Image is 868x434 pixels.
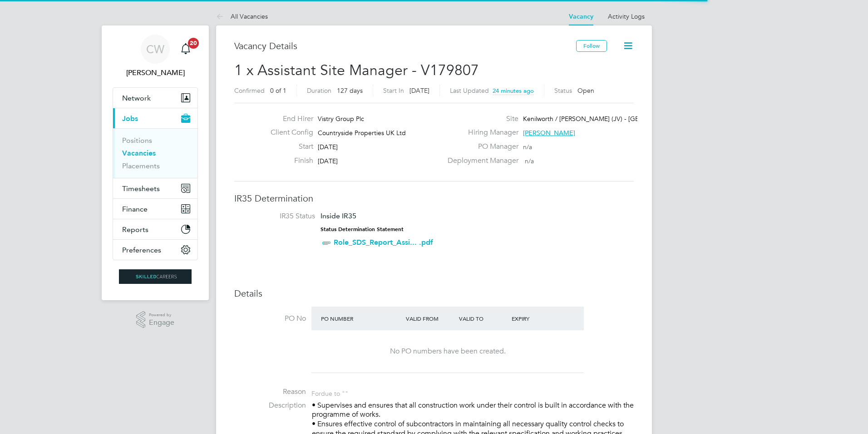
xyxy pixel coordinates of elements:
[113,128,197,178] div: Jobs
[113,108,197,128] button: Jobs
[509,310,562,327] div: Expiry
[149,319,174,327] span: Engage
[442,156,518,166] label: Deployment Manager
[122,114,138,123] span: Jobs
[102,25,209,300] nav: Main navigation
[409,86,429,95] span: [DATE]
[525,157,534,165] span: n/a
[234,86,265,95] label: Confirmed
[113,88,197,108] button: Network
[234,61,479,79] span: 1 x Assistant Site Manager - V179807
[243,212,315,221] label: IR35 Status
[136,311,175,328] a: Powered byEngage
[337,86,363,95] span: 127 days
[318,115,364,123] span: Vistry Group Plc
[442,142,518,151] label: PO Manager
[307,86,331,95] label: Duration
[576,40,607,52] button: Follow
[122,161,160,170] a: Placements
[450,86,489,95] label: Last Updated
[523,143,532,151] span: n/a
[457,310,510,327] div: Valid To
[493,87,534,95] span: 24 minutes ago
[234,288,634,299] h3: Details
[319,310,404,327] div: PO Number
[318,143,338,151] span: [DATE]
[113,199,197,219] button: Finance
[577,86,594,95] span: Open
[188,38,199,49] span: 20
[113,240,197,260] button: Preferences
[234,314,306,323] label: PO No
[263,142,313,151] label: Start
[321,226,404,232] strong: Status Determination Statement
[122,94,151,102] span: Network
[321,347,575,356] div: No PO numbers have been created.
[234,40,576,52] h3: Vacancy Details
[263,156,313,166] label: Finish
[122,246,161,254] span: Preferences
[523,115,694,123] span: Kenilworth / [PERSON_NAME] (JV) - [GEOGRAPHIC_DATA]
[119,269,192,284] img: skilledcareers-logo-retina.png
[383,86,404,95] label: Start In
[234,192,634,204] h3: IR35 Determination
[321,212,356,220] span: Inside IR35
[270,86,286,95] span: 0 of 1
[263,114,313,124] label: End Hirer
[149,311,174,319] span: Powered by
[554,86,572,95] label: Status
[311,387,348,398] div: For due to ""
[122,136,152,145] a: Positions
[122,225,148,234] span: Reports
[122,205,148,213] span: Finance
[442,128,518,137] label: Hiring Manager
[442,114,518,124] label: Site
[122,184,160,193] span: Timesheets
[113,219,197,239] button: Reports
[334,238,433,247] a: Role_SDS_Report_Assi... .pdf
[113,35,198,78] a: CW[PERSON_NAME]
[177,35,195,64] a: 20
[608,12,645,20] a: Activity Logs
[318,157,338,165] span: [DATE]
[404,310,457,327] div: Valid From
[113,269,198,284] a: Go to home page
[216,12,268,20] a: All Vacancies
[523,129,575,137] span: [PERSON_NAME]
[122,149,156,157] a: Vacancies
[146,43,164,55] span: CW
[318,129,406,137] span: Countryside Properties UK Ltd
[569,13,593,20] a: Vacancy
[234,387,306,397] label: Reason
[234,401,306,410] label: Description
[113,178,197,198] button: Timesheets
[113,67,198,78] span: Chloe Williams
[263,128,313,137] label: Client Config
